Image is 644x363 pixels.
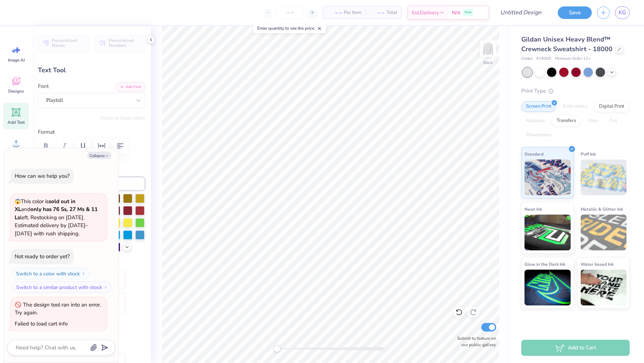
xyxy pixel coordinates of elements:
span: Personalized Numbers [109,38,141,48]
strong: only has 76 Ss, 27 Ms & 11 Ls [15,206,98,221]
a: KG [615,6,630,19]
span: – – [370,9,384,16]
span: Image AI [8,57,25,63]
img: Standard [525,160,571,195]
span: # 18000 [536,56,551,62]
span: KG [619,9,626,17]
img: Glow in the Dark Ink [525,270,571,305]
div: Transfers [552,116,581,126]
img: Puff Ink [581,160,627,195]
input: – – [276,6,304,19]
span: Per Item [344,9,361,16]
img: Switch to a similar product with stock [103,285,108,289]
span: Glow in the Dark Ink [525,260,565,268]
label: Format [38,128,145,136]
span: Gildan Unisex Heavy Blend™ Crewneck Sweatshirt - 18000 [521,35,613,53]
div: Foil [605,116,622,126]
div: Back [483,59,493,66]
button: Add Font [116,82,145,92]
label: Font [38,82,49,90]
span: Free [465,10,472,15]
div: Not ready to order yet? [15,253,70,260]
span: – – [327,9,342,16]
div: Print Type [521,87,630,95]
button: Personalized Names [38,35,88,51]
label: Submit to feature on our public gallery. [453,335,496,348]
div: Vinyl [583,116,603,126]
img: Back [481,41,495,56]
div: Rhinestones [521,130,556,141]
div: Applique [521,116,550,126]
span: Est. Delivery [412,9,439,16]
span: Add Text [8,119,25,125]
div: Failed to load cart info [15,320,68,327]
img: Neon Ink [525,215,571,250]
span: Gildan [521,56,533,62]
button: Switch to Greek Letters [101,115,145,121]
div: Embroidery [558,101,592,112]
span: Metallic & Glitter Ink [581,205,623,213]
div: The design tool ran into an error. Try again. [15,301,101,317]
img: Switch to a color with stock [81,271,86,276]
span: Puff Ink [581,150,596,158]
span: Water based Ink [581,260,614,268]
div: Enter quantity to see the price. [253,23,326,33]
button: Switch to a color with stock [12,268,89,279]
span: Neon Ink [525,205,542,213]
span: N/A [452,9,460,16]
span: Minimum Order: 12 + [555,56,591,62]
span: Standard [525,150,543,158]
span: 😱 [15,198,21,205]
button: Collapse [87,152,111,159]
span: Designs [8,88,24,94]
div: How can we help you? [15,172,70,180]
input: Untitled Design [494,5,547,20]
div: Accessibility label [273,345,280,352]
div: Digital Print [594,101,629,112]
span: This color is and left. Restocking on [DATE]. Estimated delivery by [DATE]–[DATE] with rush shipp... [15,198,98,237]
span: Total [386,9,397,16]
span: Personalized Names [52,38,84,48]
img: Metallic & Glitter Ink [581,215,627,250]
button: Switch to a similar product with stock [12,281,112,293]
div: Screen Print [521,101,556,112]
button: Save [558,6,592,19]
img: Water based Ink [581,270,627,305]
button: Personalized Numbers [95,35,145,51]
div: Text Tool [38,65,145,75]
